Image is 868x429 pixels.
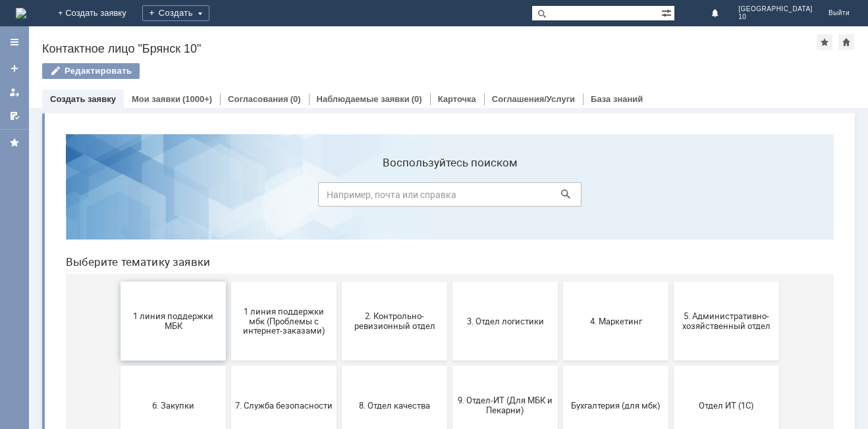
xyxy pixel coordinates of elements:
[286,242,392,321] button: 8. Отдел качества
[180,361,277,370] span: Отдел-ИТ (Офис)
[492,94,575,104] a: Соглашения/Услуги
[65,158,171,237] button: 1 линия поддержки МБК
[661,6,674,18] span: Расширенный поиск
[50,94,116,104] a: Создать заявку
[11,132,778,145] header: Выберите тематику заявки
[401,192,499,202] span: 3. Отдел логистики
[622,351,720,380] span: [PERSON_NAME]. Услуги ИТ для МБК (оформляет L1)
[618,242,724,321] button: Отдел ИТ (1С)
[176,326,281,405] button: Отдел-ИТ (Офис)
[69,356,167,376] span: Отдел-ИТ (Битрикс24 и CRM)
[738,5,813,13] span: [GEOGRAPHIC_DATA]
[738,13,813,21] span: 10
[508,242,613,321] button: Бухгалтерия (для мбк)
[176,242,281,321] button: 7. Служба безопасности
[263,59,526,83] input: Например, почта или справка
[180,276,277,286] span: 7. Служба безопасности
[622,276,720,286] span: Отдел ИТ (1С)
[42,42,817,55] div: Контактное лицо "Брянск 10"
[838,34,854,50] div: Сделать домашней страницей
[286,326,392,405] button: Финансовый отдел
[180,182,277,212] span: 1 линия поддержки мбк (Проблемы с интернет-заказами)
[16,8,26,18] img: logo
[397,242,502,321] button: 9. Отдел-ИТ (Для МБК и Пекарни)
[412,94,422,104] div: (0)
[263,32,526,45] label: Воспользуйтесь поиском
[512,356,609,376] span: Это соглашение не активно!
[438,94,476,104] a: Карточка
[397,326,502,405] button: Франчайзинг
[512,192,609,202] span: 4. Маркетинг
[397,158,502,237] button: 3. Отдел логистики
[16,8,26,18] a: Перейти на домашнюю страницу
[228,94,288,104] a: Согласования
[401,361,499,370] span: Франчайзинг
[290,188,388,207] span: 2. Контрольно-ревизионный отдел
[591,94,643,104] a: База знаний
[4,105,25,126] a: Мои согласования
[182,94,212,104] div: (1000+)
[69,276,167,286] span: 6. Закупки
[176,158,281,237] button: 1 линия поддержки мбк (Проблемы с интернет-заказами)
[65,326,171,405] button: Отдел-ИТ (Битрикс24 и CRM)
[290,361,388,370] span: Финансовый отдел
[142,5,209,21] div: Создать
[132,94,180,104] a: Мои заявки
[508,158,613,237] button: 4. Маркетинг
[69,188,167,207] span: 1 линия поддержки МБК
[508,326,613,405] button: Это соглашение не активно!
[4,58,25,79] a: Создать заявку
[622,188,720,207] span: 5. Административно-хозяйственный отдел
[618,326,724,405] button: [PERSON_NAME]. Услуги ИТ для МБК (оформляет L1)
[512,276,609,286] span: Бухгалтерия (для мбк)
[817,34,832,50] div: Добавить в избранное
[618,158,724,237] button: 5. Административно-хозяйственный отдел
[4,82,25,103] a: Мои заявки
[65,242,171,321] button: 6. Закупки
[401,272,499,291] span: 9. Отдел-ИТ (Для МБК и Пекарни)
[290,276,388,286] span: 8. Отдел качества
[290,94,301,104] div: (0)
[317,94,410,104] a: Наблюдаемые заявки
[286,158,392,237] button: 2. Контрольно-ревизионный отдел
